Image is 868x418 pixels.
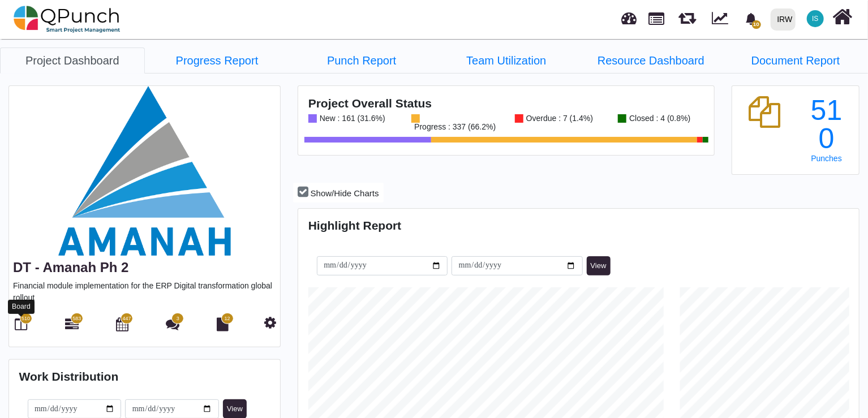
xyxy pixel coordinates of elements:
[166,317,179,331] i: Punch Discussion
[123,315,131,323] span: 447
[177,315,179,323] span: 3
[579,48,724,74] a: Resource Dashboard
[745,13,757,25] svg: bell fill
[626,114,690,123] div: Closed : 4 (0.8%)
[72,315,81,323] span: 583
[13,280,276,304] p: Financial module implementation for the ERP Digital transformation global rollout
[804,96,849,163] a: 510 Punches
[812,15,818,22] span: IS
[19,369,270,383] h4: Work Distribution
[738,1,766,36] a: bell fill10
[649,7,665,25] span: Projects
[308,96,704,110] h4: Project Overall Status
[706,1,738,38] div: Dynamic Report
[65,322,79,331] a: 583
[14,2,121,36] img: qpunch-sp.fa6292f.png
[145,48,290,74] a: Progress Report
[434,48,579,73] li: DT - Amanah Ph 2
[311,188,379,198] span: Show/Hide Charts
[116,317,128,331] i: Calendar
[217,317,229,331] i: Document Library
[678,6,696,24] span: Releases
[308,218,849,232] h4: Highlight Report
[800,1,831,37] a: IS
[225,315,230,323] span: 12
[523,114,593,123] div: Overdue : 7 (1.4%)
[22,315,30,323] span: 510
[622,7,637,24] span: Dashboard
[741,8,761,29] div: Notification
[264,316,276,329] i: Project Settings
[766,1,800,38] a: IRW
[804,96,849,153] div: 510
[289,48,434,74] a: Punch Report
[807,10,824,27] span: Idiris Shariif
[293,183,383,202] button: Show/Hide Charts
[65,317,79,331] i: Gantt
[587,256,611,275] button: View
[317,114,385,123] div: New : 161 (31.6%)
[723,48,868,74] a: Document Report
[833,6,853,28] i: Home
[411,123,496,131] div: Progress : 337 (66.2%)
[13,260,128,275] a: DT - Amanah Ph 2
[811,154,842,163] span: Punches
[752,20,761,29] span: 10
[434,48,579,74] a: Team Utilization
[8,300,35,314] div: Board
[777,10,793,29] div: IRW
